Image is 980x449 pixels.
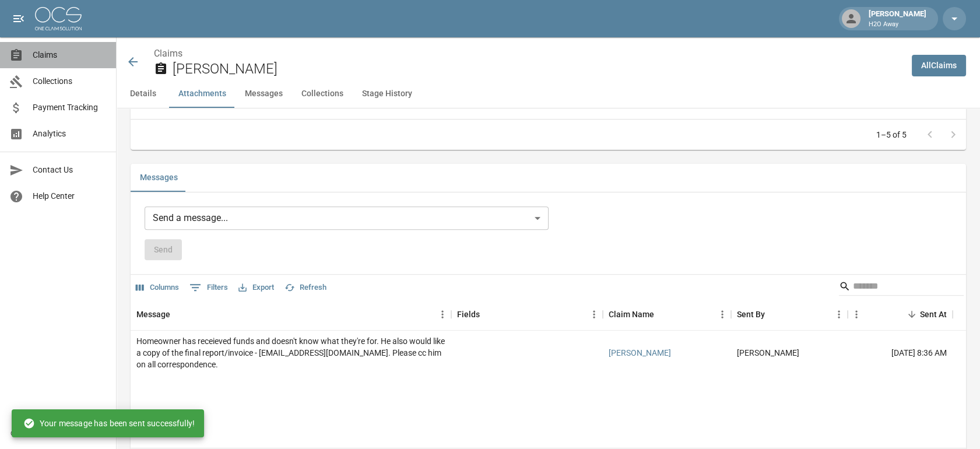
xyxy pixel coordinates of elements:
a: [PERSON_NAME] [609,347,671,359]
div: Sent At [848,298,953,331]
span: Analytics [33,128,107,140]
button: Sort [480,306,496,322]
span: Help Center [33,190,107,202]
div: [PERSON_NAME] [864,8,931,29]
button: Sort [654,306,670,322]
div: Claim Name [609,298,654,331]
div: Message [131,298,451,331]
div: Sent By [731,298,848,331]
button: Menu [434,306,451,323]
button: Sort [170,306,187,322]
button: Menu [585,306,603,323]
button: Messages [236,80,292,108]
span: Claims [33,49,107,61]
button: Sort [904,306,920,322]
button: Stage History [353,80,421,108]
div: Emma Young [737,347,799,359]
span: Collections [33,75,107,87]
button: Attachments [169,80,236,108]
div: Sent At [920,298,947,331]
button: Export [236,279,277,297]
p: H2O Away [869,20,926,30]
a: Claims [154,48,182,59]
div: anchor tabs [117,80,980,108]
div: related-list tabs [131,164,966,192]
button: Menu [830,306,848,323]
button: Menu [714,306,731,323]
div: [DATE] 8:36 AM [848,331,953,376]
div: Claim Name [603,298,731,331]
div: Fields [457,298,480,331]
button: Menu [848,306,865,323]
button: Select columns [133,279,182,297]
span: Payment Tracking [33,101,107,114]
button: open drawer [7,7,30,30]
div: Send a message... [145,206,549,230]
span: Contact Us [33,164,107,176]
div: Sent By [737,298,765,331]
button: Collections [292,80,353,108]
nav: breadcrumb [154,47,902,61]
div: Message [136,298,170,331]
img: ocs-logo-white-transparent.png [35,7,82,30]
button: Messages [131,164,187,192]
div: © 2025 One Claim Solution [10,427,106,439]
div: Your message has been sent successfully! [23,413,195,434]
h2: [PERSON_NAME] [173,61,902,78]
button: Refresh [282,279,329,297]
button: Details [117,80,169,108]
div: Search [839,277,964,298]
a: AllClaims [912,55,966,76]
div: Fields [451,298,603,331]
p: 1–5 of 5 [876,129,907,141]
button: Show filters [187,278,231,297]
button: Sort [765,306,781,322]
div: Homeowner has receieved funds and doesn't know what they're for. He also would like a copy of the... [136,335,445,370]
